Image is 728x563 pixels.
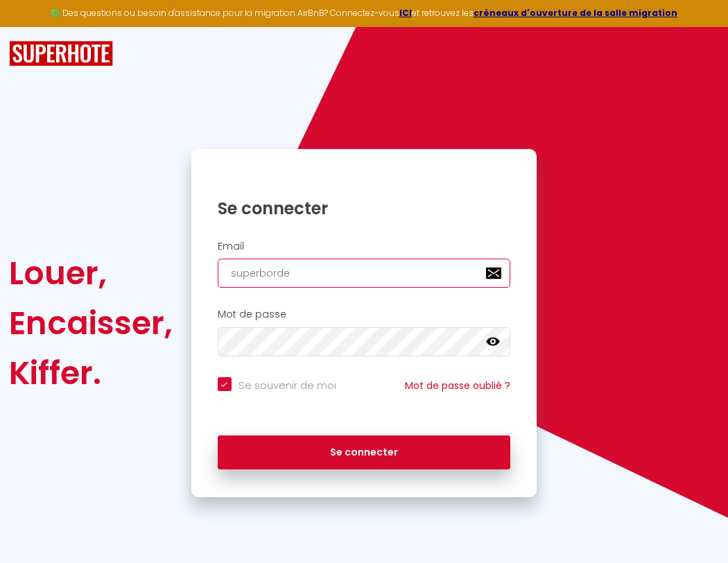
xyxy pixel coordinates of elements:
[405,379,510,392] a: Mot de passe oublié ?
[218,198,511,219] h1: Se connecter
[9,41,113,67] img: SuperHote logo
[9,248,173,298] div: Louer,
[9,348,173,398] div: Kiffer.
[218,259,511,288] input: Ton Email
[9,298,173,348] div: Encaisser,
[474,7,677,19] a: créneaux d'ouverture de la salle migration
[11,6,53,47] button: Ouvrir le widget de chat LiveChat
[399,7,412,19] a: ICI
[218,241,511,252] h2: Email
[218,435,511,470] button: Se connecter
[218,309,511,320] h2: Mot de passe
